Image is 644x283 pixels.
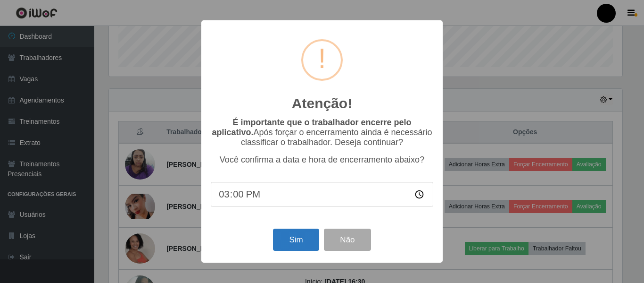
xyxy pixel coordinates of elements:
p: Após forçar o encerramento ainda é necessário classificar o trabalhador. Deseja continuar? [211,118,433,147]
button: Não [324,229,371,251]
button: Sim [273,229,319,251]
b: É importante que o trabalhador encerre pelo aplicativo. [212,118,411,137]
p: Você confirma a data e hora de encerramento abaixo? [211,155,433,165]
h2: Atenção! [292,95,352,112]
